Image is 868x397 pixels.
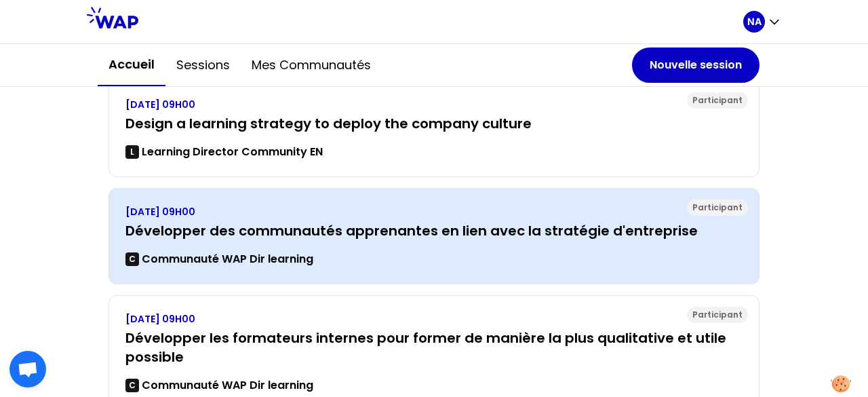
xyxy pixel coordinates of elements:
[747,15,762,29] p: NA
[125,312,743,394] a: [DATE] 09H00Développer les formateurs internes pour former de manière la plus qualitative et util...
[142,251,313,267] p: Communauté WAP Dir learning
[125,221,743,240] h3: Développer des communautés apprenantes en lien avec la stratégie d'entreprise
[125,98,743,111] p: [DATE] 09H00
[687,307,748,323] div: Participant
[687,200,748,216] div: Participant
[98,44,165,86] button: Accueil
[125,205,743,267] a: [DATE] 09H00Développer des communautés apprenantes en lien avec la stratégie d'entrepriseCCommuna...
[687,92,748,109] div: Participant
[125,312,743,326] p: [DATE] 09H00
[125,205,743,219] p: [DATE] 09H00
[142,377,313,394] p: Communauté WAP Dir learning
[142,144,323,160] p: Learning Director Community EN
[743,11,781,33] button: NA
[129,254,136,265] p: C
[632,48,759,83] button: Nouvelle session
[129,380,136,391] p: C
[125,114,743,133] h3: Design a learning strategy to deploy the company culture
[241,45,382,86] button: Mes communautés
[130,147,134,157] p: L
[9,351,46,387] div: Ouvrir le chat
[165,45,241,86] button: Sessions
[125,98,743,160] a: [DATE] 09H00Design a learning strategy to deploy the company cultureLLearning Director Community EN
[125,328,743,366] h3: Développer les formateurs internes pour former de manière la plus qualitative et utile possible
